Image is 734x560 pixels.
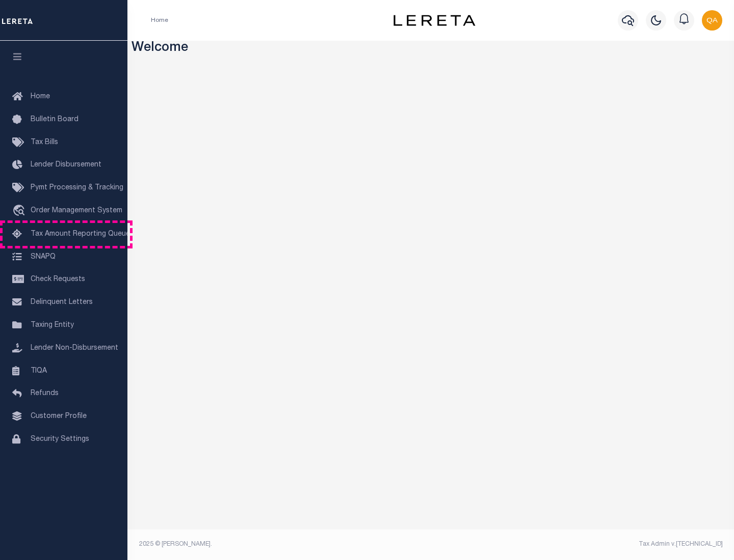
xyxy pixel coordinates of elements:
span: Tax Bills [31,139,58,146]
span: Home [31,93,50,100]
span: Check Requests [31,276,85,283]
span: Pymt Processing & Tracking [31,184,123,191]
span: Taxing Entity [31,322,74,329]
div: Tax Admin v.[TECHNICAL_ID] [438,540,723,549]
div: 2025 © [PERSON_NAME]. [132,540,431,549]
span: Customer Profile [31,413,87,420]
h3: Welcome [132,41,730,57]
span: Security Settings [31,436,89,443]
span: TIQA [31,367,47,374]
img: logo-dark.svg [394,15,475,26]
span: Refunds [31,390,59,397]
li: Home [151,16,168,25]
span: Lender Disbursement [31,161,101,169]
span: Bulletin Board [31,116,78,123]
img: svg+xml;base64,PHN2ZyB4bWxucz0iaHR0cDovL3d3dy53My5vcmcvMjAwMC9zdmciIHBvaW50ZXItZXZlbnRzPSJub25lIi... [702,10,722,31]
span: Delinquent Letters [31,299,93,306]
span: Lender Non-Disbursement [31,345,118,352]
span: Tax Amount Reporting Queue [31,231,130,238]
i: travel_explore [12,205,29,218]
span: Order Management System [31,207,122,214]
span: SNAPQ [31,253,56,260]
